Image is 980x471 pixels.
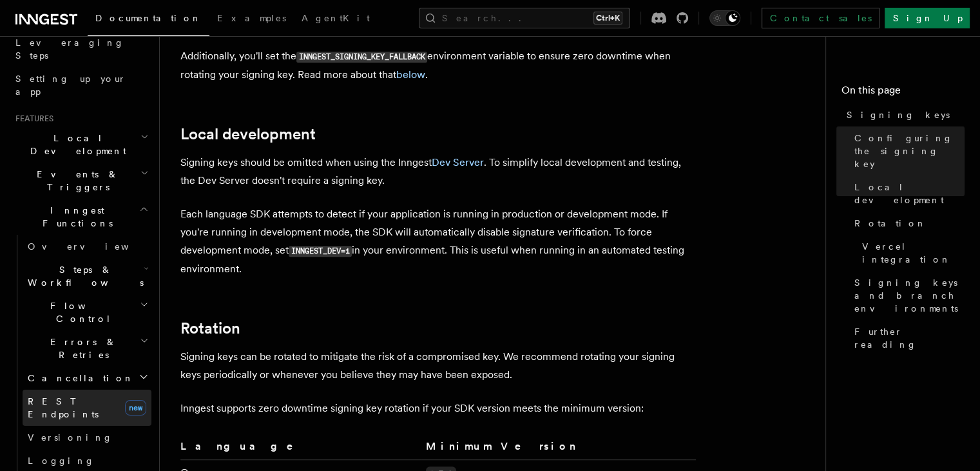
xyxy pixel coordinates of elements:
[23,263,144,289] span: Steps & Workflows
[302,13,370,23] span: AgentKit
[841,83,965,103] h4: On this page
[10,163,151,199] button: Events & Triggers
[23,258,151,294] button: Steps & Workflows
[296,52,427,63] code: INNGEST_SIGNING_KEY_FALLBACK
[217,13,286,23] span: Examples
[10,126,151,163] button: Local Development
[15,37,124,61] span: Leveraging Steps
[593,12,622,25] kbd: Ctrl+K
[709,10,740,26] button: Toggle dark mode
[10,132,140,157] span: Local Development
[849,212,965,235] a: Rotation
[23,294,151,330] button: Flow Control
[849,126,965,175] a: Configuring the signing key
[95,13,202,23] span: Documentation
[15,74,126,97] span: Setting up your app
[23,299,140,325] span: Flow Control
[849,175,965,212] a: Local development
[854,325,965,351] span: Further reading
[125,400,146,416] span: new
[432,156,484,168] a: Dev Server
[209,4,294,35] a: Examples
[10,67,151,103] a: Setting up your app
[180,348,696,384] p: Signing keys can be rotated to mitigate the risk of a compromised key. We recommend rotating your...
[180,125,316,143] a: Local development
[180,47,696,84] p: Additionally, you'll set the environment variable to ensure zero downtime when rotating your sign...
[289,246,352,257] code: INNGEST_DEV=1
[10,199,151,235] button: Inngest Functions
[28,396,99,419] span: REST Endpoints
[28,241,160,252] span: Overview
[180,205,696,278] p: Each language SDK attempts to detect if your application is running in production or development ...
[419,8,630,28] button: Search...Ctrl+K
[28,456,95,466] span: Logging
[854,132,965,170] span: Configuring the signing key
[294,4,378,35] a: AgentKit
[23,390,151,426] a: REST Endpointsnew
[23,336,140,361] span: Errors & Retries
[762,8,879,28] a: Contact sales
[849,271,965,320] a: Signing keys and branch environments
[841,103,965,126] a: Signing keys
[23,330,151,366] button: Errors & Retries
[396,68,425,81] a: below
[854,181,965,206] span: Local development
[849,320,965,356] a: Further reading
[10,114,53,124] span: Features
[854,276,965,315] span: Signing keys and branch environments
[180,154,696,190] p: Signing keys should be omitted when using the Inngest . To simplify local development and testing...
[180,399,696,417] p: Inngest supports zero downtime signing key rotation if your SDK version meets the minimum version:
[23,426,151,449] a: Versioning
[28,432,113,443] span: Versioning
[23,235,151,258] a: Overview
[847,108,950,121] span: Signing keys
[854,217,927,230] span: Rotation
[857,235,965,271] a: Vercel integration
[421,438,696,460] th: Minimum Version
[885,8,970,28] a: Sign Up
[10,31,151,67] a: Leveraging Steps
[88,4,209,36] a: Documentation
[180,438,421,460] th: Language
[862,240,965,266] span: Vercel integration
[180,319,240,337] a: Rotation
[10,168,140,194] span: Events & Triggers
[23,372,134,385] span: Cancellation
[23,366,151,390] button: Cancellation
[10,204,139,230] span: Inngest Functions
